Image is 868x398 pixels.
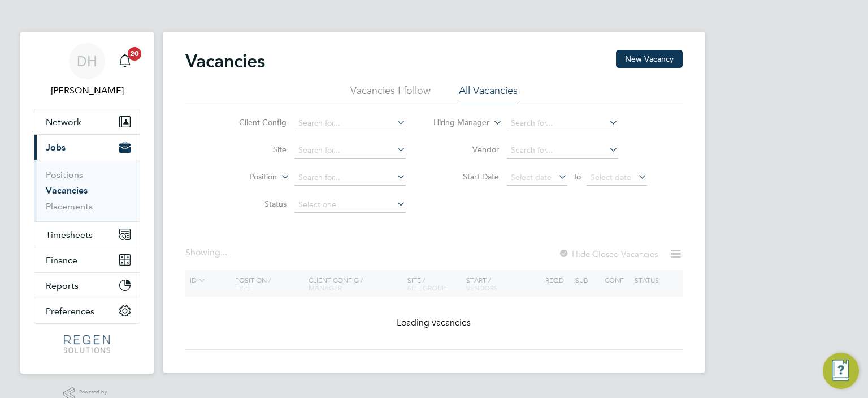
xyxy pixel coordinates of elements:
input: Search for... [294,115,406,131]
label: Site [222,144,287,155]
span: Timesheets [46,229,93,240]
span: Jobs [46,142,66,153]
a: DH[PERSON_NAME] [34,43,140,97]
h2: Vacancies [185,50,265,72]
label: Status [222,199,287,209]
span: Preferences [46,306,94,316]
label: Hide Closed Vacancies [558,249,658,259]
span: To [570,169,584,184]
button: Jobs [34,135,140,160]
span: 20 [128,47,141,61]
input: Search for... [294,170,406,186]
label: Hiring Manager [424,117,489,129]
span: DH [77,54,97,69]
label: Vendor [434,144,499,155]
div: Showing [185,247,229,259]
a: Vacancies [46,185,88,196]
button: Reports [34,273,140,298]
input: Search for... [507,143,618,159]
input: Search for... [294,143,406,159]
span: Select date [511,172,552,182]
a: Positions [46,169,83,180]
nav: Main navigation [20,32,154,374]
input: Select one [294,197,406,213]
span: Select date [591,172,631,182]
input: Search for... [507,115,618,131]
div: Jobs [34,160,140,221]
button: Preferences [34,298,140,323]
span: ... [220,247,227,258]
button: Finance [34,247,140,272]
a: 20 [114,43,136,79]
button: Engage Resource Center [823,353,859,389]
a: Go to home page [34,335,140,353]
label: Position [212,172,277,183]
span: Network [46,117,81,127]
button: Network [34,109,140,134]
li: All Vacancies [459,84,518,104]
label: Start Date [434,172,499,182]
span: Reports [46,280,79,291]
img: regensolutions-logo-retina.png [64,335,110,353]
span: Powered by [79,387,111,397]
span: Finance [46,255,77,266]
li: Vacancies I follow [350,84,431,104]
button: Timesheets [34,222,140,247]
a: Placements [46,201,93,212]
span: Darren Hartman [34,84,140,97]
button: New Vacancy [616,50,683,68]
label: Client Config [222,117,287,127]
